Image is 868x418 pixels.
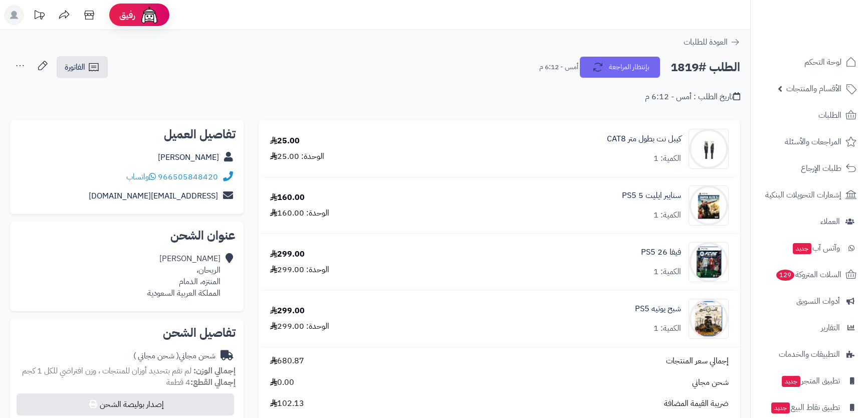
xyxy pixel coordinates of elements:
[666,355,729,367] span: إجمالي سعر المنتجات
[65,61,85,73] span: الفاتورة
[785,135,841,149] span: المراجعات والأسئلة
[645,91,740,103] div: تاريخ الطلب : أمس - 6:12 م
[689,185,728,226] img: 1725117366-sniper-elite-5-ps5-90x90.jpg
[89,190,218,202] a: [EMAIL_ADDRESS][DOMAIN_NAME]
[635,303,681,315] a: شبح يوتيه PS5
[126,171,156,183] a: واتساب
[757,289,862,313] a: أدوات التسويق
[776,270,795,281] span: 129
[654,210,681,221] div: الكمية: 1
[781,374,840,388] span: تطبيق المتجر
[270,355,304,367] span: 680.87
[641,247,681,258] a: فيفا 26 PS5
[800,25,858,46] img: logo-2.png
[786,82,841,96] span: الأقسام والمنتجات
[818,108,841,122] span: الطلبات
[654,323,681,334] div: الكمية: 1
[57,56,108,78] a: الفاتورة
[270,249,305,260] div: 299.00
[27,5,52,28] a: تحديثات المنصة
[270,398,304,409] span: 102.13
[793,243,811,254] span: جديد
[757,183,862,207] a: إشعارات التحويلات البنكية
[654,266,681,278] div: الكمية: 1
[801,161,841,175] span: طلبات الإرجاع
[757,103,862,127] a: الطلبات
[765,188,841,202] span: إشعارات التحويلات البنكية
[771,402,790,413] span: جديد
[270,377,294,388] span: 0.00
[18,327,236,339] h2: تفاصيل الشحن
[689,299,728,339] img: 1758900262-ghost_of_yote_2-90x90.webp
[17,393,234,415] button: إصدار بوليصة الشحن
[119,9,135,21] span: رفيق
[133,350,179,362] span: ( شحن مجاني )
[139,5,159,25] img: ai-face.png
[270,321,329,332] div: الوحدة: 299.00
[18,128,236,140] h2: تفاصيل العميل
[193,365,236,377] strong: إجمالي الوزن:
[166,376,236,388] small: 4 قطعة
[689,129,728,169] img: 1700577830-as-asaacc-3907-screenshot-890x500-90x90.jpg
[689,242,728,282] img: 1758139991-0436d3d6-92fc-4326-a61b-643dcd257d81-1000x1000-sH7NkNxHYbpxGhqmP8e8Z633u6W3RWu6Zj1YZjK...
[147,253,221,299] div: [PERSON_NAME] الريحان، المنتزه، الدمام المملكة العربية السعودية
[821,321,840,335] span: التقارير
[775,268,841,282] span: السلات المتروكة
[654,153,681,164] div: الكمية: 1
[684,36,740,48] a: العودة للطلبات
[820,215,840,229] span: العملاء
[782,376,800,387] span: جديد
[692,377,729,388] span: شحن مجاني
[664,398,729,409] span: ضريبة القيمة المضافة
[18,230,236,242] h2: عنوان الشحن
[757,50,862,74] a: لوحة التحكم
[671,57,740,78] h2: الطلب #1819
[757,316,862,340] a: التقارير
[757,130,862,154] a: المراجعات والأسئلة
[158,171,218,183] a: 966505848420
[757,156,862,180] a: طلبات الإرجاع
[792,241,840,255] span: وآتس آب
[270,207,329,219] div: الوحدة: 160.00
[757,210,862,234] a: العملاء
[133,350,215,362] div: شحن مجاني
[804,55,841,69] span: لوحة التحكم
[622,190,681,201] a: سنايبر ايليت 5 PS5
[158,151,219,163] a: [PERSON_NAME]
[796,294,840,308] span: أدوات التسويق
[757,369,862,393] a: تطبيق المتجرجديد
[757,263,862,287] a: السلات المتروكة129
[770,400,840,414] span: تطبيق نقاط البيع
[22,365,191,377] span: لم تقم بتحديد أوزان للمنتجات ، وزن افتراضي للكل 1 كجم
[607,133,681,145] a: كيبل نت بطول متر CAT8
[270,135,300,147] div: 25.00
[270,264,329,276] div: الوحدة: 299.00
[779,347,840,361] span: التطبيقات والخدمات
[270,192,305,203] div: 160.00
[539,62,578,72] small: أمس - 6:12 م
[684,36,728,48] span: العودة للطلبات
[270,151,324,162] div: الوحدة: 25.00
[757,342,862,366] a: التطبيقات والخدمات
[757,236,862,260] a: وآتس آبجديد
[270,305,305,317] div: 299.00
[190,376,236,388] strong: إجمالي القطع:
[580,57,660,78] button: بإنتظار المراجعة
